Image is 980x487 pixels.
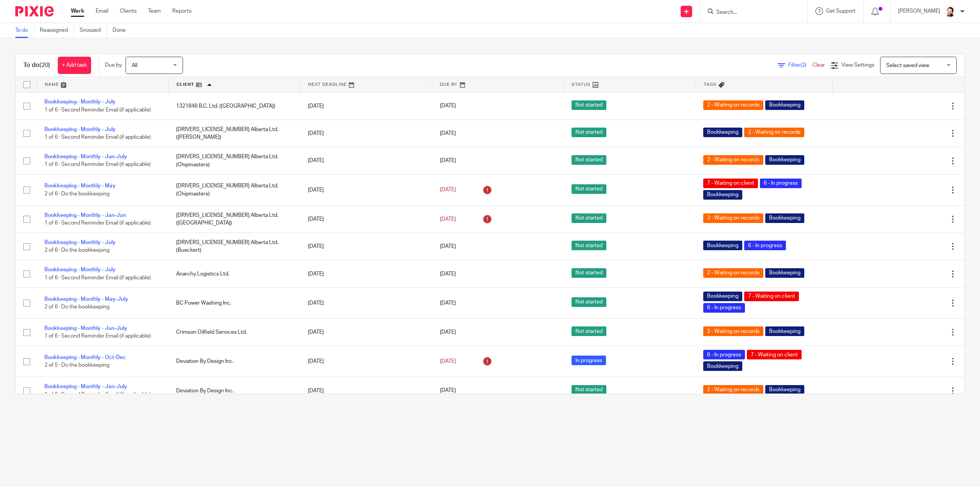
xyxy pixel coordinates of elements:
[440,300,456,306] span: [DATE]
[168,288,300,319] td: BC Power Washing Inc.
[168,260,300,287] td: Anarchy Logistics Ltd.
[703,155,763,165] span: 2 - Waiting on records
[23,61,50,69] h1: To do
[44,134,151,140] span: 1 of 6 · Second Reminder Email (if applicable)
[765,155,804,165] span: Bookkeeping
[44,267,116,272] a: Bookkeeping - Monthly - July
[744,128,804,137] span: 2 - Waiting on records
[703,190,742,200] span: Bookkeeping
[886,63,929,68] span: Select saved view
[44,154,127,159] a: Bookkeeping - Monthly - Jun-July
[148,7,161,15] a: Team
[800,62,807,68] span: (2)
[168,147,300,174] td: [DRIVERS_LICENSE_NUMBER] Alberta Ltd. (Chipmasters)
[704,82,717,87] span: Tags
[120,7,137,15] a: Clients
[44,333,151,339] span: 1 of 6 · Second Reminder Email (if applicable)
[44,107,151,113] span: 1 of 6 · Second Reminder Email (if applicable)
[703,128,742,137] span: Bookkeeping
[44,326,127,331] a: Bookkeeping - Monthly - Jun-July
[168,120,300,147] td: [DRIVERS_LICENSE_NUMBER] Alberta Ltd. ([PERSON_NAME])
[44,127,116,132] a: Bookkeeping - Monthly - July
[44,213,126,218] a: Bookkeeping - Monthly - Jan-Jun
[44,183,116,189] a: Bookkeeping - Monthly - May
[96,7,108,15] a: Email
[440,216,456,222] span: [DATE]
[300,319,432,346] td: [DATE]
[703,385,763,395] span: 2 - Waiting on records
[703,179,758,188] span: 7 - Waiting on client
[300,233,432,260] td: [DATE]
[703,303,745,313] span: 6 - In progress
[744,241,786,250] span: 6 - In progress
[898,7,940,15] p: [PERSON_NAME]
[300,120,432,147] td: [DATE]
[44,384,127,389] a: Bookkeeping - Monthly - Jan-July
[440,187,456,193] span: [DATE]
[168,205,300,233] td: [DRIVERS_LICENSE_NUMBER] Alberta Ltd. ([GEOGRAPHIC_DATA])
[765,100,804,110] span: Bookkeeping
[703,350,745,359] span: 6 - In progress
[703,326,763,336] span: 2 - Waiting on records
[300,377,432,404] td: [DATE]
[44,304,109,310] span: 2 of 6 · Do the bookkeeping
[300,205,432,233] td: [DATE]
[44,220,151,226] span: 1 of 6 · Second Reminder Email (if applicable)
[113,23,131,38] a: Done
[440,359,456,364] span: [DATE]
[572,385,606,395] span: Not started
[440,271,456,277] span: [DATE]
[572,326,606,336] span: Not started
[168,319,300,346] td: Crimson Oilfield Services Ltd.
[300,346,432,377] td: [DATE]
[440,330,456,335] span: [DATE]
[715,9,784,16] input: Search
[440,158,456,163] span: [DATE]
[168,233,300,260] td: [DRIVERS_LICENSE_NUMBER] Alberta Ltd. (Bueckert)
[172,7,191,15] a: Reports
[572,356,606,365] span: In progress
[44,363,109,368] span: 2 of 5 · Do the bookkeeping
[44,162,151,167] span: 1 of 6 · Second Reminder Email (if applicable)
[572,241,606,250] span: Not started
[44,297,128,302] a: Bookkeeping - Monthly - May-July
[765,213,804,223] span: Bookkeeping
[300,174,432,205] td: [DATE]
[40,23,74,38] a: Reassigned
[744,292,799,301] span: 7 - Waiting on client
[572,128,606,137] span: Not started
[44,248,109,253] span: 2 of 6 · Do the bookkeeping
[812,62,825,68] a: Clear
[132,63,137,68] span: All
[703,268,763,278] span: 2 - Waiting on records
[703,292,742,301] span: Bookkeeping
[572,268,606,278] span: Not started
[168,346,300,377] td: Deviation By Design Inc.
[572,155,606,165] span: Not started
[15,6,54,16] img: Pixie
[765,268,804,278] span: Bookkeeping
[300,92,432,120] td: [DATE]
[300,288,432,319] td: [DATE]
[44,392,151,397] span: 1 of 6 · Second Reminder Email (if applicable)
[703,361,742,371] span: Bookkeeping
[572,184,606,194] span: Not started
[440,131,456,136] span: [DATE]
[71,7,84,15] a: Work
[168,377,300,404] td: Deviation By Design Inc.
[44,99,116,105] a: Bookkeeping - Monthly - July
[44,240,116,245] a: Bookkeeping - Monthly - July
[440,388,456,394] span: [DATE]
[944,5,956,18] img: Jayde%20Headshot.jpg
[765,385,804,395] span: Bookkeeping
[300,260,432,287] td: [DATE]
[44,275,151,280] span: 1 of 6 · Second Reminder Email (if applicable)
[15,23,34,38] a: To do
[572,100,606,110] span: Not started
[788,62,812,68] span: Filter
[703,213,763,223] span: 2 - Waiting on records
[703,241,742,250] span: Bookkeeping
[44,191,109,197] span: 2 of 6 · Do the bookkeeping
[300,147,432,174] td: [DATE]
[105,61,122,69] p: Due by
